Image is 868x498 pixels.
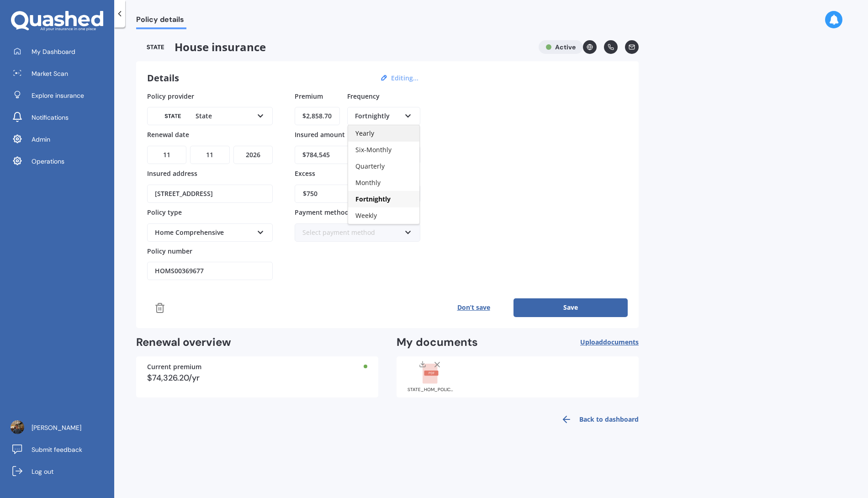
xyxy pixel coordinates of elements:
input: Enter policy number [147,262,273,280]
span: [PERSON_NAME] [32,423,81,432]
h2: My documents [397,335,478,350]
div: $750 [303,189,401,199]
span: Policy type [147,208,182,217]
h2: Renewal overview [136,335,378,350]
button: Save [513,298,628,317]
div: Select payment method [302,228,401,238]
span: Market Scan [32,69,68,78]
span: Notifications [32,113,69,122]
button: Uploaddocuments [580,335,639,350]
input: Enter amount [295,107,340,125]
span: Fortnightly [355,195,391,203]
span: Monthly [355,178,381,187]
input: Enter address [147,185,273,203]
span: Payment method [295,208,349,217]
span: Six-Monthly [355,145,392,154]
span: House insurance [136,40,531,54]
span: Insured amount [295,130,345,139]
span: Insured address [147,169,197,178]
a: Log out [7,462,114,481]
a: Submit feedback [7,440,114,459]
span: Operations [32,157,64,166]
a: Market Scan [7,64,114,83]
span: Explore insurance [32,91,84,100]
div: STATE_HOM_POLICY_SCHEDULE_HOMS00369677_20251006224040727-3.pdf [408,387,453,392]
span: Weekly [355,211,377,220]
a: Admin [7,130,114,148]
span: Premium [295,91,323,100]
a: [PERSON_NAME] [7,419,114,437]
a: Notifications [7,108,114,127]
span: Policy provider [147,91,194,100]
div: $74,326.20/yr [147,374,367,382]
span: Policy number [147,246,192,255]
div: Fortnightly [355,111,401,121]
input: Enter amount [295,146,420,164]
img: State-text-1.webp [155,110,191,122]
span: Quarterly [355,162,385,170]
span: Frequency [347,91,380,100]
a: My Dashboard [7,42,114,61]
span: documents [603,338,639,346]
button: Don’t save [434,298,513,317]
img: State-text-1.webp [136,40,175,54]
div: Current premium [147,364,367,370]
a: Back to dashboard [556,408,639,430]
div: Home Comprehensive [155,228,253,238]
span: Excess [295,169,315,178]
h3: Details [147,72,179,84]
a: Operations [7,152,114,170]
span: Admin [32,135,50,144]
span: My Dashboard [32,47,75,56]
a: Explore insurance [7,86,114,105]
div: State [155,111,253,121]
span: Policy details [136,15,186,27]
span: Submit feedback [32,445,82,454]
span: Upload [580,339,639,346]
span: Renewal date [147,130,189,139]
img: ACg8ocJLa-csUtcL-80ItbA20QSwDJeqfJvWfn8fgM9RBEIPTcSLDHdf=s96-c [11,420,24,434]
button: Editing... [388,74,421,82]
span: Yearly [355,129,374,138]
span: Log out [32,467,53,476]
